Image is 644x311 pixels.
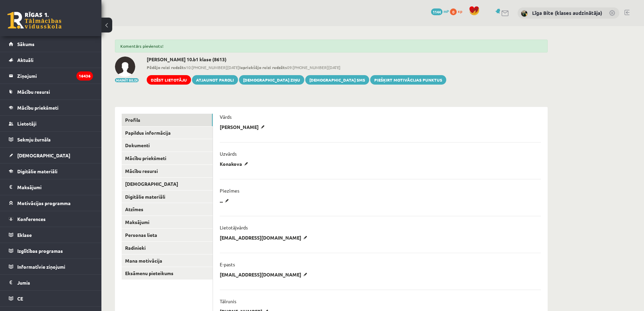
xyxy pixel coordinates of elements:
[220,235,310,241] p: [EMAIL_ADDRESS][DOMAIN_NAME]
[9,211,93,227] a: Konferences
[220,224,248,230] p: Lietotājvārds
[220,271,310,277] p: [EMAIL_ADDRESS][DOMAIN_NAME]
[9,243,93,259] a: Izglītības programas
[9,132,93,147] a: Sekmju žurnāls
[17,280,30,286] span: Jumis
[17,89,50,95] span: Mācību resursi
[450,8,457,15] span: 0
[17,120,37,127] span: Lietotāji
[17,216,46,222] span: Konferences
[9,259,93,274] a: Informatīvie ziņojumi
[192,75,238,85] a: Atjaunot paroli
[9,227,93,243] a: Eklase
[220,161,251,167] p: Konakova
[220,187,239,194] p: Piezīmes
[122,139,213,152] a: Dokumenti
[7,12,62,29] a: Rīgas 1. Tālmācības vidusskola
[122,254,213,267] a: Mana motivācija
[9,68,93,84] a: Ziņojumi16436
[444,8,449,14] span: mP
[220,198,231,204] p: ...
[305,75,369,85] a: [DEMOGRAPHIC_DATA] SMS
[9,148,93,163] a: [DEMOGRAPHIC_DATA]
[115,40,548,52] div: Komentārs pievienots!
[76,71,93,81] i: 16436
[17,68,93,84] legend: Ziņojumi
[17,200,71,206] span: Motivācijas programma
[122,114,213,126] a: Profils
[17,264,65,270] span: Informatīvie ziņojumi
[122,165,213,177] a: Mācību resursi
[431,8,449,14] a: 1144 mP
[122,127,213,139] a: Papildus informācija
[9,116,93,131] a: Lietotāji
[122,203,213,216] a: Atzīmes
[220,151,237,157] p: Uzvārds
[17,179,93,195] legend: Maksājumi
[521,10,528,17] img: Līga Bite (klases audzinātāja)
[9,100,93,115] a: Mācību priekšmeti
[9,179,93,195] a: Maksājumi
[122,191,213,203] a: Digitālie materiāli
[239,65,287,70] b: Iepriekšējo reizi redzēts
[9,195,93,211] a: Motivācijas programma
[450,8,466,14] a: 0 xp
[431,8,443,15] span: 1144
[370,75,446,85] a: Piešķirt motivācijas punktus
[17,295,23,302] span: CE
[17,136,51,142] span: Sekmju žurnāls
[17,248,63,254] span: Izglītības programas
[147,75,191,85] a: Dzēst lietotāju
[122,178,213,190] a: [DEMOGRAPHIC_DATA]
[220,114,232,120] p: Vārds
[17,41,34,47] span: Sākums
[220,298,236,304] p: Tālrunis
[9,163,93,179] a: Digitālie materiāli
[17,57,33,63] span: Aktuāli
[115,78,139,82] button: Mainīt bildi
[115,57,135,77] img: Emilija Konakova
[9,275,93,290] a: Jumis
[147,57,446,62] h2: [PERSON_NAME] 10.b1 klase (8613)
[9,84,93,99] a: Mācību resursi
[122,152,213,164] a: Mācību priekšmeti
[220,261,235,267] p: E-pasts
[220,124,267,130] p: [PERSON_NAME]
[17,152,70,158] span: [DEMOGRAPHIC_DATA]
[147,64,446,70] span: 10:[PHONE_NUMBER][DATE] 09:[PHONE_NUMBER][DATE]
[458,8,462,14] span: xp
[122,267,213,280] a: Eksāmenu pieteikums
[17,105,58,111] span: Mācību priekšmeti
[17,232,32,238] span: Eklase
[17,168,57,174] span: Digitālie materiāli
[239,75,304,85] a: [DEMOGRAPHIC_DATA] ziņu
[9,52,93,68] a: Aktuāli
[9,291,93,306] a: CE
[122,216,213,228] a: Maksājumi
[147,65,186,70] b: Pēdējo reizi redzēts
[122,242,213,254] a: Radinieki
[9,36,93,52] a: Sākums
[122,229,213,241] a: Personas lieta
[532,9,602,16] a: Līga Bite (klases audzinātāja)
